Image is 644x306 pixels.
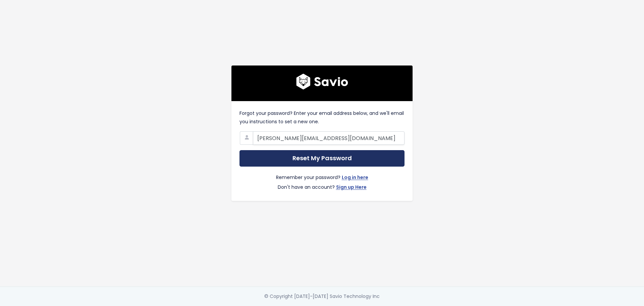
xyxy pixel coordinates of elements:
img: logo600x187.a314fd40982d.png [296,74,348,90]
a: Sign up Here [336,183,367,193]
p: Forgot your password? Enter your email address below, and we'll email you instructions to set a n... [239,109,405,126]
input: Reset My Password [239,150,405,167]
div: © Copyright [DATE]-[DATE] Savio Technology Inc [264,292,380,301]
input: Your Email Address [253,131,405,145]
div: Remember your password? Don't have an account? [239,167,405,193]
a: Log in here [342,173,368,183]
